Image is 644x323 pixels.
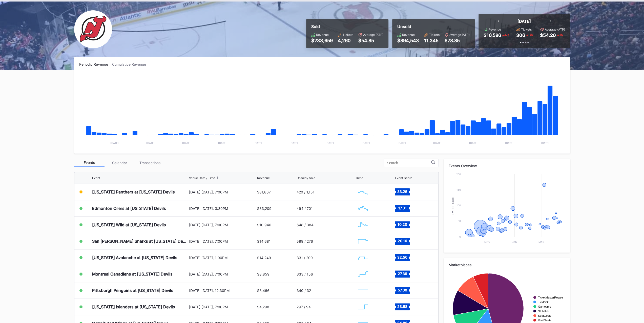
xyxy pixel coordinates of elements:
[74,159,105,167] div: Events
[355,176,363,180] div: Trend
[504,33,510,37] div: 20 %
[257,223,271,227] div: $10,946
[505,141,513,144] text: [DATE]
[297,206,313,211] div: 494 / 701
[538,314,551,317] text: SeatGeek
[398,222,407,227] text: 10.20
[135,159,165,167] div: Transactions
[429,33,440,37] div: Tickets
[398,239,407,243] text: 20.16
[397,38,419,43] div: $894,543
[456,188,461,191] text: 150
[189,176,215,180] div: Venue Date / Time
[355,251,370,264] svg: Chart title
[189,190,256,194] div: [DATE] [DATE], 7:00PM
[395,176,412,180] div: Event Score
[398,271,407,276] text: 27.36
[182,141,190,144] text: [DATE]
[398,206,407,210] text: 17.31
[538,296,563,299] text: TicketMasterResale
[297,305,311,309] div: 297 / 94
[424,38,440,43] div: 11,345
[559,33,564,37] div: 4 %
[189,305,256,309] div: [DATE] [DATE], 7:00PM
[297,256,313,260] div: 331 / 200
[355,186,370,198] svg: Chart title
[92,189,175,194] div: [US_STATE] Panthers at [US_STATE] Devils
[105,159,135,167] div: Calendar
[92,176,100,180] div: Event
[325,141,334,144] text: [DATE]
[355,235,370,247] svg: Chart title
[218,141,226,144] text: [DATE]
[545,28,565,31] div: Average (ATP)
[110,141,119,144] text: [DATE]
[361,141,370,144] text: [DATE]
[338,38,353,43] div: 4,260
[290,141,298,144] text: [DATE]
[297,288,311,293] div: 340 / 32
[488,28,501,31] div: Revenue
[92,222,166,227] div: [US_STATE] Wild at [US_STATE] Devils
[92,255,177,260] div: [US_STATE] Avalanche at [US_STATE] Devils
[355,202,370,215] svg: Chart title
[397,304,407,309] text: 23.68
[516,33,525,38] div: 306
[254,141,262,144] text: [DATE]
[484,33,501,38] div: $16,586
[449,263,565,267] div: Marketplaces
[469,141,477,144] text: [DATE]
[456,173,461,176] text: 200
[257,206,272,211] div: $33,209
[343,33,353,37] div: Tickets
[311,38,333,43] div: $233,659
[459,235,461,238] text: 0
[517,19,531,24] div: [DATE]
[79,62,112,66] div: Periodic Revenue
[146,141,155,144] text: [DATE]
[397,141,406,144] text: [DATE]
[397,189,407,194] text: 33.25
[538,319,551,322] text: VividSeats
[92,271,173,277] div: Montreal Canadiens at [US_STATE] Devils
[257,176,270,180] div: Revenue
[512,240,517,243] text: Jan
[92,288,173,293] div: Pittsburgh Penguins at [US_STATE] Devils
[402,33,415,37] div: Revenue
[451,196,454,214] text: Event Score
[189,206,256,211] div: [DATE] [DATE], 3:30PM
[541,141,549,144] text: [DATE]
[355,218,370,231] svg: Chart title
[297,190,315,194] div: 420 / 1,151
[311,24,383,29] div: Sold
[257,305,269,309] div: $4,298
[355,268,370,280] svg: Chart title
[92,206,166,211] div: Edmonton Oilers at [US_STATE] Devils
[189,288,256,293] div: [DATE] [DATE], 12:30PM
[458,219,461,222] text: 50
[74,10,112,48] img: NJ_Devils_Hockey_Secondary.png
[538,240,544,243] text: Mar
[528,33,534,37] div: 18 %
[257,239,271,243] div: $14,681
[257,288,269,293] div: $3,466
[484,240,490,243] text: Nov
[316,33,329,37] div: Revenue
[112,62,150,66] div: Cumulative Revenue
[538,305,551,308] text: Gametime
[456,204,461,207] text: 100
[92,304,175,309] div: [US_STATE] Islanders at [US_STATE] Devils
[257,190,271,194] div: $81,867
[189,256,256,260] div: [DATE] [DATE], 1:00PM
[257,272,269,276] div: $8,859
[449,172,565,247] svg: Chart title
[398,288,407,292] text: 57.00
[92,239,188,244] div: San [PERSON_NAME] Sharks at [US_STATE] Devils
[355,301,370,313] svg: Chart title
[540,33,556,38] div: $54.20
[449,164,565,168] div: Events Overview
[449,33,470,37] div: Average (ATP)
[355,284,370,297] svg: Chart title
[521,28,532,31] div: Tickets
[297,223,314,227] div: 648 / 384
